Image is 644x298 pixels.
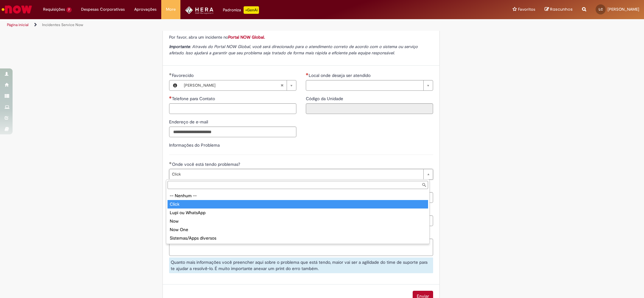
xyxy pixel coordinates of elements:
div: Sistemas/Apps diversos [168,234,428,242]
ul: Onde você está tendo problemas? [166,190,429,244]
div: -- Nenhum -- [168,192,428,200]
div: Lupi ou WhatsApp [168,209,428,217]
div: Click [168,200,428,209]
div: Now [168,217,428,225]
div: Now One [168,225,428,234]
